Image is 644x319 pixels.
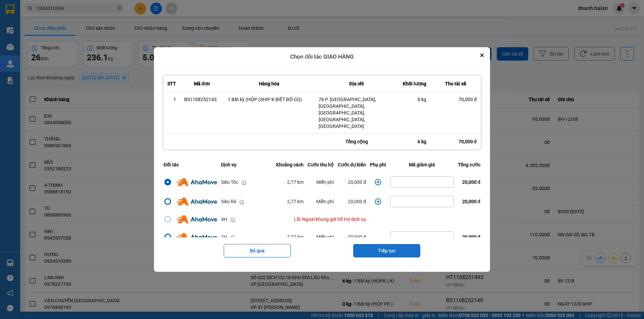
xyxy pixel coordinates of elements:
td: Miễn phí [306,192,336,211]
td: 2,77 km [274,227,306,247]
div: Thu tài xế [434,80,477,88]
th: Tổng cước [456,157,482,172]
div: Tổng cộng [315,134,398,149]
th: Dịch vụ [219,157,274,172]
div: Mã đơn [184,80,220,88]
span: 20,000 đ [462,179,481,185]
th: Khoảng cách [274,157,306,172]
div: 6 kg [398,134,430,149]
td: 20,000 đ [336,192,368,211]
div: dialog [154,47,490,272]
div: Địa chỉ [319,80,394,88]
div: BS1108252143 [184,96,220,103]
div: Siêu Tốc [221,178,238,186]
div: 1 [167,96,176,103]
th: Cước thu hộ [306,157,336,172]
div: 4H [221,216,227,223]
span: 20,000 đ [462,199,481,204]
div: 1 Bất kỳ (HỘP (SHIP K BIẾT ĐỒ GÌ)) [228,96,311,103]
span: 20,000 đ [462,234,481,240]
th: Đối tác [162,157,219,172]
td: 20,000 đ [336,172,368,192]
th: Cước dự kiến [336,157,368,172]
div: 6 kg [402,96,426,103]
td: 2,77 km [274,172,306,192]
button: Close [478,51,486,59]
div: Khối lượng [402,80,426,88]
button: Bỏ qua [224,244,291,257]
button: Tiếp tục [353,244,420,257]
th: Mã giảm giá [388,157,456,172]
td: 20,000 đ [336,227,368,247]
div: Chọn đối tác GIAO HÀNG [154,47,490,67]
img: Ahamove [176,233,217,241]
div: 76 P. [GEOGRAPHIC_DATA], [GEOGRAPHIC_DATA], [GEOGRAPHIC_DATA], [GEOGRAPHIC_DATA], [GEOGRAPHIC_DATA] [319,96,394,130]
div: 2H [221,233,227,241]
img: Ahamove [176,178,217,186]
th: Phụ phí [368,157,388,172]
div: 70,000 đ [430,134,481,149]
td: Miễn phí [306,172,336,192]
div: Hàng hóa [228,80,311,88]
td: 2,77 km [274,192,306,211]
div: STT [167,80,176,88]
div: Lỗi: Ngoài khung giờ hỗ trợ dịch vụ [276,216,366,223]
td: Miễn phí [306,227,336,247]
div: 70,000 đ [434,96,477,103]
div: Siêu Rẻ [221,198,236,205]
img: Ahamove [176,215,217,223]
img: Ahamove [176,197,217,206]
